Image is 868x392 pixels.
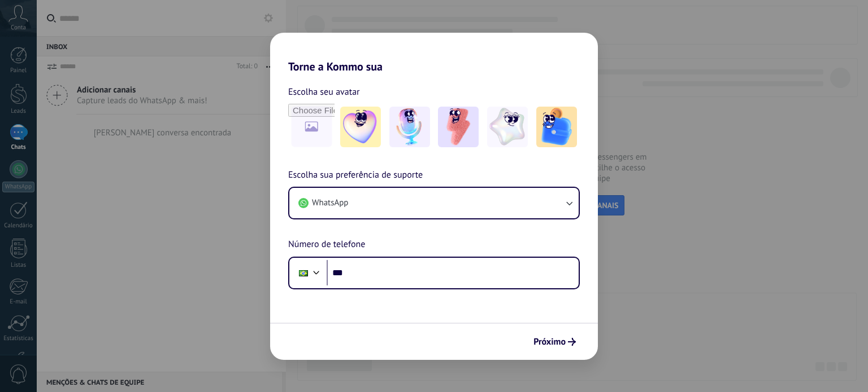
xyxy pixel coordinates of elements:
[438,107,479,147] img: -3.jpeg
[288,168,423,183] span: Escolha sua preferência de suporte
[340,107,381,147] img: -1.jpeg
[533,338,566,346] span: Próximo
[293,261,314,285] div: Brazil: + 55
[289,188,579,218] button: WhatsApp
[389,107,430,147] img: -2.jpeg
[528,332,581,351] button: Próximo
[270,33,598,73] h2: Torne a Kommo sua
[288,85,360,99] span: Escolha seu avatar
[288,237,365,252] span: Número de telefone
[536,107,577,147] img: -5.jpeg
[312,197,348,209] span: WhatsApp
[487,107,528,147] img: -4.jpeg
